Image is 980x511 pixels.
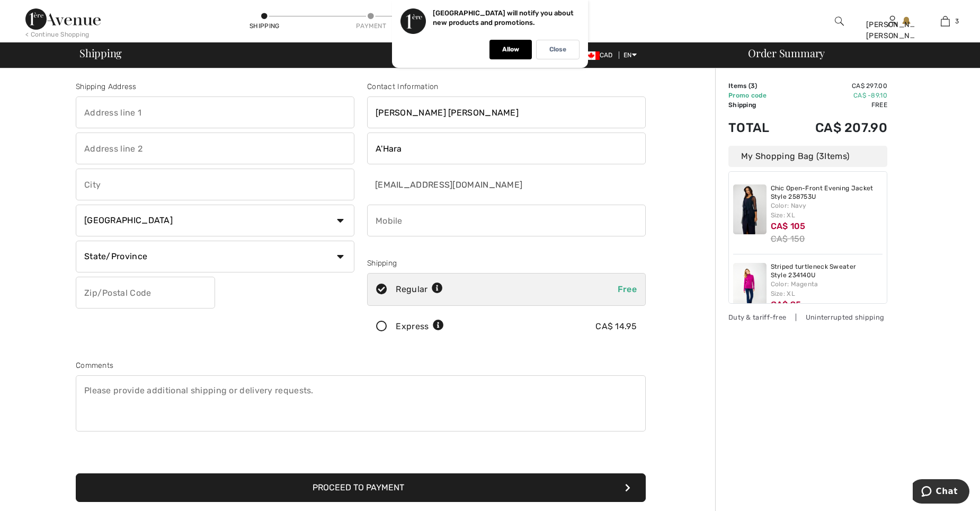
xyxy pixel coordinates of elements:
[595,320,637,333] div: CA$ 14.95
[735,48,974,58] div: Order Summary
[25,8,101,30] img: 1ère Avenue
[549,46,566,54] p: Close
[919,15,971,28] a: 3
[618,284,637,294] span: Free
[866,19,918,41] div: [PERSON_NAME] [PERSON_NAME]
[941,15,950,28] img: My Bag
[786,110,887,146] td: CA$ 207.90
[76,96,354,128] input: Address line 1
[583,51,600,60] img: Canadian Dollar
[367,81,646,92] div: Contact Information
[502,46,519,54] p: Allow
[76,81,354,92] div: Shipping Address
[433,9,574,27] p: [GEOGRAPHIC_DATA] will notify you about new products and promotions.
[76,133,354,164] input: Address line 2
[728,312,887,322] div: Duty & tariff-free | Uninterrupted shipping
[583,51,617,59] span: CAD
[76,169,354,200] input: City
[25,30,90,39] div: < Continue Shopping
[728,81,786,91] td: Items ( )
[733,263,767,313] img: Striped turtleneck Sweater Style 234140U
[771,234,805,244] s: CA$ 150
[819,151,824,161] span: 3
[771,221,806,231] span: CA$ 105
[396,320,444,333] div: Express
[955,16,959,26] span: 3
[733,184,767,234] img: Chic Open-Front Evening Jacket Style 258753U
[888,16,897,26] a: Sign In
[835,15,844,28] img: search the website
[76,473,646,502] button: Proceed to Payment
[355,21,387,31] div: Payment
[396,283,443,296] div: Regular
[771,201,883,220] div: Color: Navy Size: XL
[771,299,801,310] span: CA$ 95
[367,169,576,200] input: E-mail
[786,91,887,100] td: CA$ -89.10
[786,81,887,91] td: CA$ 297.00
[728,146,887,167] div: My Shopping Bag ( Items)
[76,360,646,371] div: Comments
[367,96,646,128] input: First name
[786,100,887,110] td: Free
[76,277,215,309] input: Zip/Postal Code
[728,91,786,100] td: Promo code
[771,263,883,279] a: Striped turtleneck Sweater Style 234140U
[888,15,897,28] img: My Info
[367,205,646,236] input: Mobile
[367,258,646,269] div: Shipping
[623,51,637,59] span: EN
[367,133,646,164] input: Last name
[751,82,755,90] span: 3
[248,21,280,31] div: Shipping
[728,100,786,110] td: Shipping
[728,110,786,146] td: Total
[771,279,883,298] div: Color: Magenta Size: XL
[79,48,122,58] span: Shipping
[771,184,883,201] a: Chic Open-Front Evening Jacket Style 258753U
[913,479,969,506] iframe: Opens a widget where you can chat to one of our agents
